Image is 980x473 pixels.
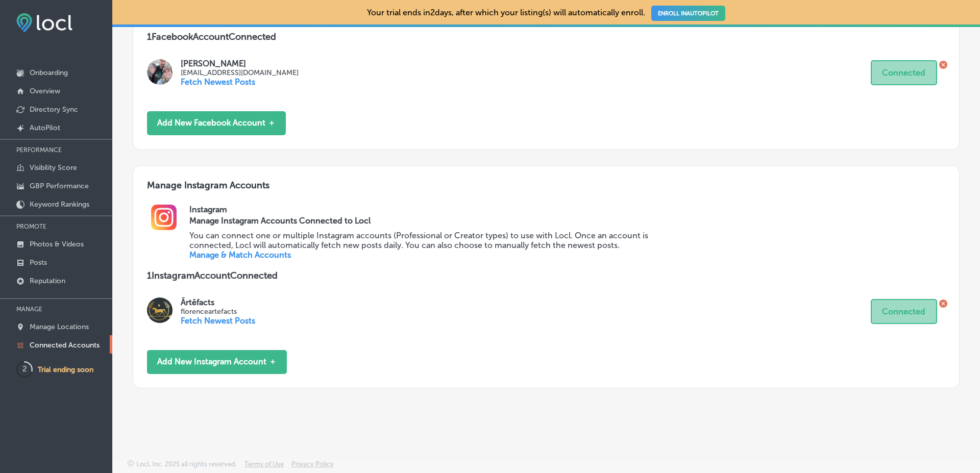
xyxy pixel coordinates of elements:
p: Manage Locations [30,322,89,331]
p: Fetch Newest Posts [181,77,299,87]
p: AutoPilot [30,123,60,132]
p: 1 Facebook Account Connected [147,31,945,42]
p: Your trial ends in 2 days, after which your listing(s) will automatically enroll. [367,8,725,17]
button: Add New Facebook Account ＋ [147,111,286,135]
p: Connected Accounts [30,341,100,350]
p: Posts [30,258,47,267]
h2: Instagram [189,205,945,214]
p: Visibility Score [30,163,77,172]
h3: Manage Instagram Accounts [147,180,945,205]
button: Connected [871,60,937,85]
p: [EMAIL_ADDRESS][DOMAIN_NAME] [181,68,299,77]
p: Locl, Inc. 2025 all rights reserved. [136,460,237,468]
p: Trial ending soon [38,365,93,374]
p: Directory Sync [30,105,78,114]
img: fda3e92497d09a02dc62c9cd864e3231.png [16,13,72,32]
h3: Manage Instagram Accounts Connected to Locl [189,216,681,226]
button: Add New Instagram Account ＋ [147,350,287,374]
p: florenceartefacts [181,307,255,316]
p: Photos & Videos [30,240,84,248]
p: [PERSON_NAME] [181,59,299,68]
button: Connected [871,299,937,324]
p: Reputation [30,277,65,285]
p: Onboarding [30,68,68,77]
p: You can connect one or multiple Instagram accounts (Professional or Creator types) to use with Lo... [189,231,681,250]
p: Keyword Rankings [30,200,89,209]
a: Manage & Match Accounts [189,250,291,260]
a: ENROLL INAUTOPILOT [651,6,725,21]
a: Privacy Policy [291,460,334,473]
p: Fetch Newest Posts [181,316,255,326]
a: Terms of Use [244,460,284,473]
text: 2 [22,364,27,374]
p: Overview [30,87,60,95]
p: Ärtêfacts [181,297,255,307]
p: 1 Instagram Account Connected [147,270,945,281]
p: GBP Performance [30,182,89,190]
